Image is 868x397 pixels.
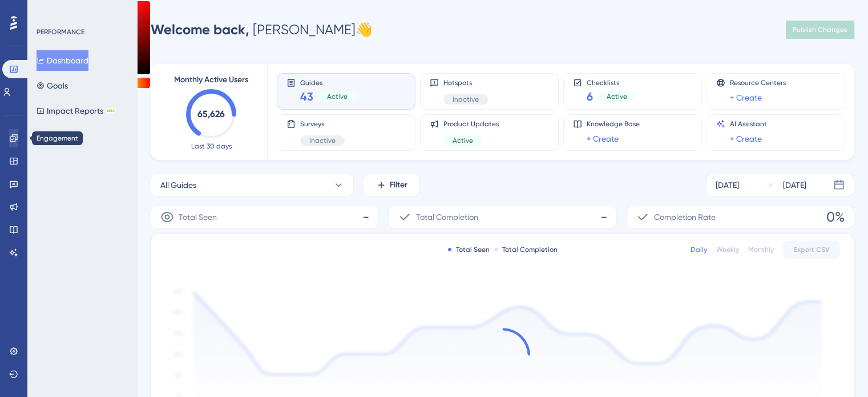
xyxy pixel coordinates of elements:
[300,89,313,105] span: 43
[453,95,479,104] span: Inactive
[587,132,619,146] a: + Create
[174,73,248,87] span: Monthly Active Users
[716,178,739,192] div: [DATE]
[783,240,840,259] button: Export CSV
[691,245,707,254] div: Daily
[453,136,473,145] span: Active
[160,178,196,192] span: All Guides
[587,78,636,86] span: Checklists
[786,21,854,39] button: Publish Changes
[794,245,830,254] span: Export CSV
[151,21,249,38] span: Welcome back,
[151,21,373,39] div: [PERSON_NAME] 👋
[600,208,607,226] span: -
[37,50,88,71] button: Dashboard
[197,109,225,119] text: 65,626
[37,101,116,121] button: Impact ReportsBETA
[191,142,232,151] span: Last 30 days
[106,108,116,114] div: BETA
[826,208,845,226] span: 0%
[448,245,490,254] div: Total Seen
[494,245,558,254] div: Total Completion
[327,92,348,101] span: Active
[607,92,627,101] span: Active
[363,174,420,197] button: Filter
[587,119,640,129] span: Knowledge Base
[416,210,478,224] span: Total Completion
[309,136,336,145] span: Inactive
[716,245,739,254] div: Weekly
[730,91,762,105] a: + Create
[587,89,593,105] span: 6
[748,245,774,254] div: Monthly
[151,174,354,197] button: All Guides
[443,119,499,129] span: Product Updates
[300,119,345,129] span: Surveys
[654,210,716,224] span: Completion Rate
[179,210,217,224] span: Total Seen
[300,78,357,86] span: Guides
[37,27,84,37] div: PERFORMANCE
[730,78,786,87] span: Resource Centers
[783,178,806,192] div: [DATE]
[37,75,68,96] button: Goals
[793,25,847,34] span: Publish Changes
[390,178,407,192] span: Filter
[730,132,762,146] a: + Create
[730,119,767,129] span: AI Assistant
[362,208,369,226] span: -
[443,78,488,87] span: Hotspots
